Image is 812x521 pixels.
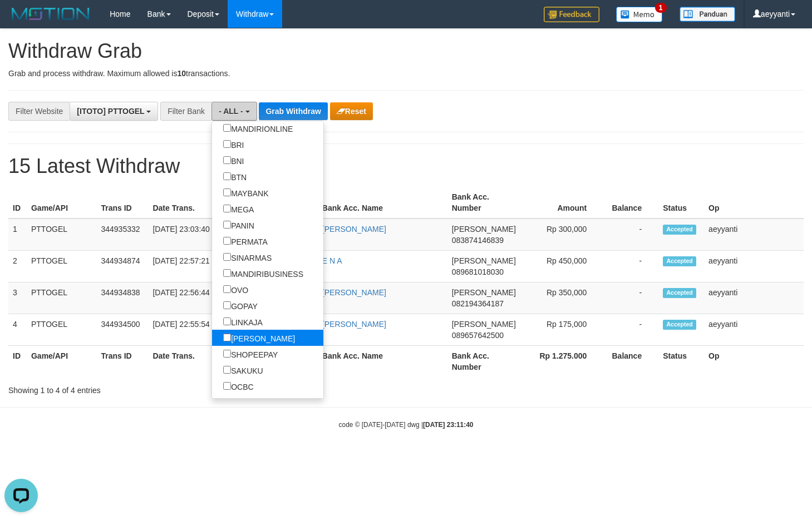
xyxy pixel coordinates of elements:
[520,250,603,282] td: Rp 450,000
[223,253,231,261] input: SINARMAS
[223,269,231,277] input: MANDIRIBUSINESS
[212,362,274,378] label: SAKUKU
[663,256,696,266] span: Accepted
[96,250,148,282] td: 344934874
[148,345,233,377] th: Date Trans.
[603,282,658,314] td: -
[322,256,342,265] a: E N A
[212,314,274,330] label: LINKAJA
[96,282,148,314] td: 344934838
[452,320,516,329] span: [PERSON_NAME]
[616,7,663,22] img: Button%20Memo.svg
[223,188,231,196] input: MAYBANK
[27,250,97,282] td: PTTOGEL
[704,314,804,345] td: aeyyanti
[223,205,231,212] input: MEGA
[663,288,696,297] span: Accepted
[8,345,27,377] th: ID
[8,250,27,282] td: 2
[148,250,233,282] td: [DATE] 22:57:21
[8,187,27,219] th: ID
[212,185,279,201] label: MAYBANK
[339,421,474,429] small: code © [DATE]-[DATE] dwg |
[8,314,27,345] td: 4
[212,152,255,168] label: BNI
[223,172,231,180] input: BTN
[27,219,97,251] td: PTTOGEL
[452,288,516,297] span: [PERSON_NAME]
[603,187,658,219] th: Balance
[603,345,658,377] th: Balance
[148,219,233,251] td: [DATE] 23:03:40
[8,219,27,251] td: 1
[447,345,520,377] th: Bank Acc. Number
[520,187,603,219] th: Amount
[96,219,148,251] td: 344935332
[603,250,658,282] td: -
[658,187,704,219] th: Status
[223,382,231,390] input: OCBC
[452,299,504,308] span: Copy 082194364187 to clipboard
[212,217,265,233] label: PANIN
[211,102,257,121] button: - ALL -
[223,334,231,341] input: [PERSON_NAME]
[223,285,231,293] input: OVO
[223,301,231,309] input: GOPAY
[27,282,97,314] td: PTTOGEL
[96,345,148,377] th: Trans ID
[704,250,804,282] td: aeyyanti
[148,282,233,314] td: [DATE] 22:56:44
[318,187,447,219] th: Bank Acc. Name
[160,102,211,121] div: Filter Bank
[148,187,233,219] th: Date Trans.
[223,366,231,374] input: SAKUKU
[322,288,386,297] a: [PERSON_NAME]
[212,136,255,152] label: BRI
[452,331,504,340] span: Copy 089657642500 to clipboard
[212,233,279,249] label: PERMATA
[212,201,265,217] label: MEGA
[330,102,373,120] button: Reset
[4,4,38,38] button: Open LiveChat chat widget
[8,40,804,62] h1: Withdraw Grab
[520,314,603,345] td: Rp 175,000
[452,236,504,245] span: Copy 083874146839 to clipboard
[663,225,696,234] span: Accepted
[27,345,97,377] th: Game/API
[8,102,70,121] div: Filter Website
[452,225,516,234] span: [PERSON_NAME]
[27,314,97,345] td: PTTOGEL
[447,187,520,219] th: Bank Acc. Number
[322,320,386,329] a: [PERSON_NAME]
[212,168,258,185] label: BTN
[8,380,330,396] div: Showing 1 to 4 of 4 entries
[77,107,144,116] span: [ITOTO] PTTOGEL
[212,249,283,265] label: SINARMAS
[212,394,270,410] label: JENIUS
[148,314,233,345] td: [DATE] 22:55:54
[8,155,804,177] h1: 15 Latest Withdraw
[223,140,231,148] input: BRI
[655,3,667,13] span: 1
[322,225,386,234] a: [PERSON_NAME]
[704,345,804,377] th: Op
[96,314,148,345] td: 344934500
[212,265,314,281] label: MANDIRIBUSINESS
[223,317,231,325] input: LINKAJA
[658,345,704,377] th: Status
[27,187,97,219] th: Game/API
[223,350,231,358] input: SHOPEEPAY
[8,68,804,79] p: Grab and process withdraw. Maximum allowed is transactions.
[96,187,148,219] th: Trans ID
[223,237,231,245] input: PERMATA
[520,282,603,314] td: Rp 350,000
[212,330,306,346] label: [PERSON_NAME]
[259,102,327,120] button: Grab Withdraw
[212,346,289,362] label: SHOPEEPAY
[680,7,735,22] img: panduan.png
[212,297,269,314] label: GOPAY
[8,6,93,22] img: MOTION_logo.png
[603,219,658,251] td: -
[219,107,243,116] span: - ALL -
[603,314,658,345] td: -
